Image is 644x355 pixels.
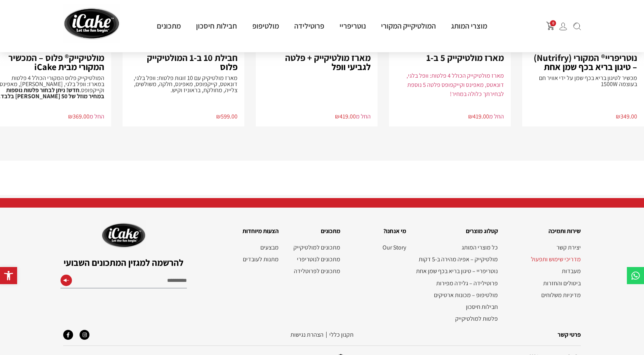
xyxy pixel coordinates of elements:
a: חבילות חיסכון [414,303,498,310]
a: מולטיפופ [245,21,287,31]
a: פרטי קשר [558,331,581,339]
bdi: 419.00 [335,112,356,120]
span: ₪ [468,112,473,120]
a: המולטיקייק המקורי [373,21,443,31]
p: החל מ [263,112,371,121]
h3: חבילת 10 ב-1 המולטיקייק פלוס [129,53,238,71]
nav: תפריט [505,244,581,299]
a: מתכונים [149,21,188,31]
h3: מארז מולטיקייק 5 ב-1 [396,53,504,62]
a: מתכונים למולטיקייק [286,244,340,251]
a: מתכונים לנוטריפרי [286,256,340,263]
img: shopping-cart.png [546,22,555,30]
span: 0 [550,20,556,26]
h2: שירות ותמיכה [505,226,581,236]
button: פתח עגלת קניות צדדית [546,22,555,30]
span: לחץ כאן [549,169,572,179]
a: נוטריפריי – טיגון בריא בכף שמן אחת [414,267,498,275]
h3: מארז מולטיקייק + פלטה לגביעי וופל [263,53,371,71]
a: חבילות חיסכון [188,21,245,31]
h2: מי אנחנו? [348,226,406,236]
h2: קטלוג מוצרים [414,226,498,236]
a: מדיניות משלוחים [505,291,581,299]
bdi: 369.00 [68,112,89,120]
div: מארז מולטיקייק הכולל 4 פלטות: וופל בלגי, דונאטס, מאפינס וקייקפופס פלטה 5 נוספת לבחירתך כלולה במחיר! [396,71,504,99]
a: פרוטילידה – גלידה מפירות [414,280,498,287]
nav: תפריט [414,244,498,322]
a: לחץ כאן [540,165,581,184]
a: Our Story [348,244,406,251]
p: מכשיר לטיגון בריא בכף שמן על ידי אוויר חם בעוצמה 1500W [529,75,637,87]
p: החל מ [396,112,504,121]
a: מתכונים לפרוטלידה [286,267,340,275]
a: מבצעים [216,244,279,251]
a: מתנות לעובדים [216,256,279,263]
a: מולטיפופ – מכונות ארטיקים [414,291,498,299]
a: יצירת קשר [505,244,581,251]
a: תקנון‭ ‬כללי [329,331,354,339]
span: ₪ [616,112,620,120]
a: מעבדות [505,267,581,275]
bdi: 599.00 [216,112,238,120]
h2: מתכונים [286,226,340,236]
nav: תפריט [216,244,279,263]
nav: תפריט [286,244,340,275]
nav: תפריט [348,244,406,251]
a: פלטות למולטיקייק [414,315,498,322]
h2: הצעות מיוחדות [216,226,279,236]
span: ₪ [216,112,221,120]
bdi: 419.00 [468,112,489,120]
a: פרוטילידה [287,21,332,31]
a: מולטיקייק – אפיה מהירה ב-5 דקות [414,256,498,263]
a: נוטריפריי [332,21,373,31]
h2: להרשמה למגזין המתכונים השבועי [61,258,187,267]
a: הצהרת נגישות [290,331,324,339]
a: ביטולים והחזרות [505,280,581,287]
span: ₪ [335,112,340,120]
a: כל מוצרי המותג [414,244,498,251]
h3: נוטריפריי® המקורי (Nutrifry) – טיגון בריא בכף שמן אחת [529,53,637,71]
p: מארז מולטיקיק עם 10 זוגות פלטות: וופל בלגי, דונאטס, קייקפופס, מאפינס, חלקה, משולשים, צלייה, מחולק... [129,75,238,93]
span: ₪ [68,112,73,120]
a: מוצרי המותג [443,21,495,31]
a: מדריכי שימוש ותפעול [505,256,581,263]
bdi: 349.00 [616,112,637,120]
